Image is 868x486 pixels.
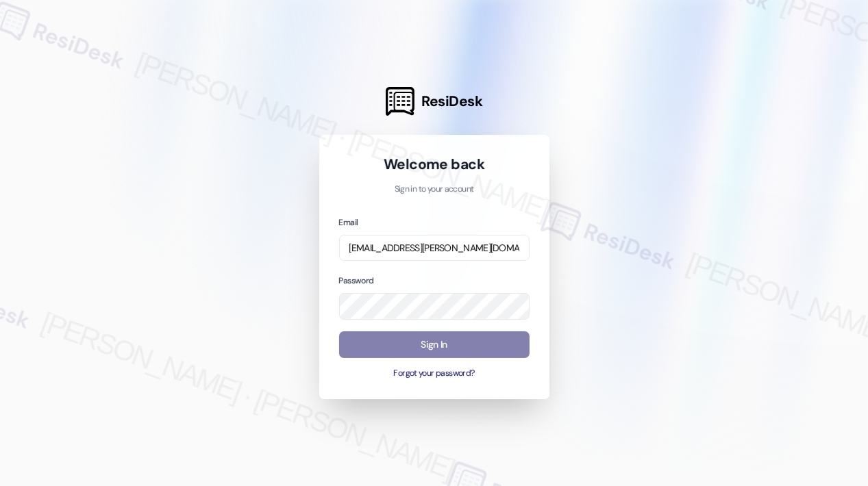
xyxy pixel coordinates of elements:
[339,368,530,380] button: Forgot your password?
[339,155,530,174] h1: Welcome back
[421,92,482,111] span: ResiDesk
[339,217,358,228] label: Email
[339,275,374,286] label: Password
[339,331,530,358] button: Sign In
[339,183,530,196] p: Sign in to your account
[339,235,530,261] input: name@example.com
[386,87,414,116] img: ResiDesk Logo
